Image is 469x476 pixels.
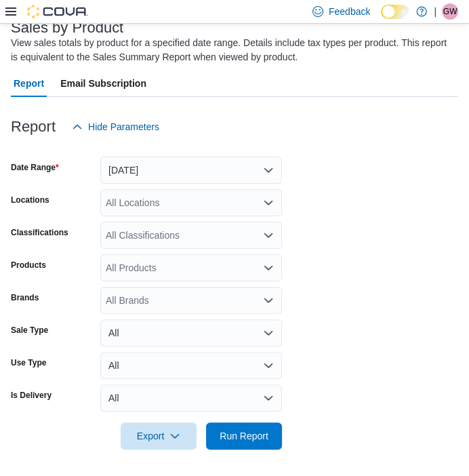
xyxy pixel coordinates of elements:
[14,70,44,97] span: Report
[263,230,274,241] button: Open list of options
[263,295,274,306] button: Open list of options
[121,422,197,450] button: Export
[66,113,165,140] button: Hide Parameters
[442,3,458,20] div: Griffin Wright
[60,70,146,97] span: Email Subscription
[263,262,274,273] button: Open list of options
[206,422,282,450] button: Run Report
[100,319,282,346] button: All
[11,260,46,271] label: Products
[11,292,39,303] label: Brands
[443,3,457,20] span: GW
[220,429,268,443] span: Run Report
[11,20,123,36] h3: Sales by Product
[27,5,88,18] img: Cova
[329,5,370,18] span: Feedback
[100,352,282,379] button: All
[100,384,282,412] button: All
[11,36,451,64] div: View sales totals by product for a specified date range. Details include tax types per product. T...
[11,390,52,401] label: Is Delivery
[11,119,56,135] h3: Report
[11,227,68,238] label: Classifications
[381,5,409,19] input: Dark Mode
[381,19,382,20] span: Dark Mode
[11,195,49,205] label: Locations
[88,120,159,134] span: Hide Parameters
[11,357,46,368] label: Use Type
[11,162,59,173] label: Date Range
[100,157,282,184] button: [DATE]
[434,3,436,20] p: |
[11,325,48,336] label: Sale Type
[263,197,274,208] button: Open list of options
[129,422,188,450] span: Export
